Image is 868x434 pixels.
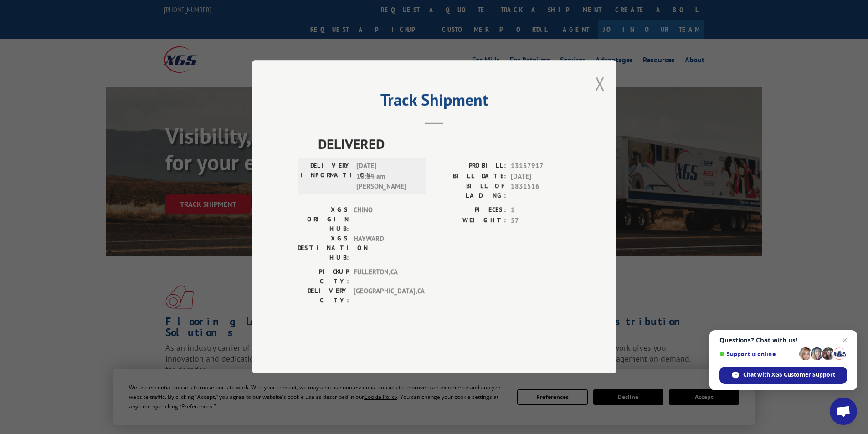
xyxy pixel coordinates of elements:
span: Chat with XGS Customer Support [743,371,835,379]
label: DELIVERY INFORMATION: [300,161,352,192]
label: WEIGHT: [434,215,506,226]
label: DELIVERY CITY: [298,286,349,306]
div: Open chat [830,398,857,425]
label: XGS DESTINATION HUB: [298,234,349,263]
label: BILL OF LADING: [434,182,506,201]
span: 13157917 [511,161,571,172]
span: DELIVERED [318,134,571,154]
span: 1831516 [511,182,571,201]
h2: Track Shipment [298,93,571,111]
span: [DATE] 10:14 am [PERSON_NAME] [356,161,418,192]
label: BILL DATE: [434,171,506,182]
span: Questions? Chat with us! [719,337,847,344]
label: PROBILL: [434,161,506,172]
span: CHINO [354,205,415,234]
label: XGS ORIGIN HUB: [298,205,349,234]
span: 57 [511,215,571,226]
label: PIECES: [434,205,506,216]
div: Chat with XGS Customer Support [719,367,847,384]
span: Support is online [719,351,796,357]
span: 1 [511,205,571,216]
label: PICKUP CITY: [298,267,349,286]
span: HAYWARD [354,234,415,263]
button: Close modal [595,71,605,96]
span: [GEOGRAPHIC_DATA] , CA [354,286,415,306]
span: FULLERTON , CA [354,267,415,286]
span: [DATE] [511,171,571,182]
span: Close chat [839,335,850,346]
